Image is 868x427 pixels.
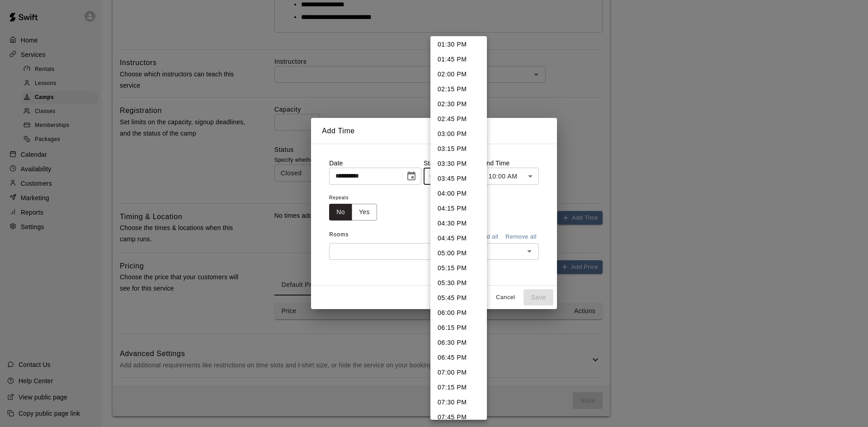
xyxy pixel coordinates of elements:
li: 07:45 PM [430,410,487,425]
li: 02:45 PM [430,112,487,127]
li: 06:00 PM [430,305,487,320]
li: 04:30 PM [430,216,487,231]
li: 07:30 PM [430,395,487,410]
li: 03:30 PM [430,156,487,171]
li: 04:00 PM [430,186,487,201]
li: 02:15 PM [430,82,487,97]
li: 06:30 PM [430,335,487,350]
li: 07:00 PM [430,365,487,380]
li: 02:30 PM [430,97,487,112]
li: 05:00 PM [430,246,487,261]
li: 05:30 PM [430,276,487,291]
li: 04:45 PM [430,231,487,246]
li: 01:30 PM [430,37,487,52]
li: 06:15 PM [430,320,487,335]
li: 05:45 PM [430,291,487,305]
li: 03:15 PM [430,141,487,156]
li: 03:00 PM [430,127,487,141]
li: 05:15 PM [430,261,487,276]
li: 06:45 PM [430,350,487,365]
li: 07:15 PM [430,380,487,395]
li: 02:00 PM [430,67,487,82]
li: 04:15 PM [430,201,487,216]
li: 01:45 PM [430,52,487,67]
li: 03:45 PM [430,171,487,186]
